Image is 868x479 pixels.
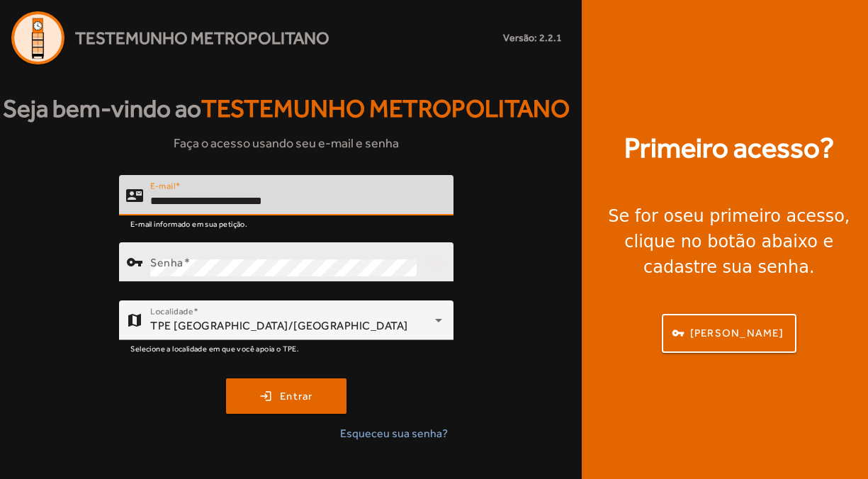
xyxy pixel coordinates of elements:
mat-icon: map [126,312,143,329]
span: Testemunho Metropolitano [201,94,570,123]
span: Testemunho Metropolitano [75,26,329,51]
span: TPE [GEOGRAPHIC_DATA]/[GEOGRAPHIC_DATA] [150,319,408,332]
strong: Primeiro acesso? [624,127,834,169]
div: Se for o , clique no botão abaixo e cadastre sua senha. [599,203,859,280]
span: Faça o acesso usando seu e-mail e senha [174,133,399,152]
span: [PERSON_NAME] [690,325,784,342]
button: Entrar [226,378,346,414]
strong: seu primeiro acesso [674,206,845,226]
mat-hint: E-mail informado em sua petição. [130,215,247,231]
img: Logo Agenda [11,11,64,64]
mat-icon: visibility_off [419,245,453,279]
mat-hint: Selecione a localidade em que você apoia o TPE. [130,340,299,356]
mat-label: E-mail [150,181,175,191]
strong: Seja bem-vindo ao [3,90,570,128]
mat-icon: vpn_key [126,254,143,271]
small: Versão: 2.2.1 [503,30,562,45]
span: Esqueceu sua senha? [340,425,448,442]
span: Entrar [280,388,313,405]
mat-label: Senha [150,255,184,269]
mat-label: Localidade [150,306,193,316]
mat-icon: contact_mail [126,186,143,203]
button: [PERSON_NAME] [662,314,796,353]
